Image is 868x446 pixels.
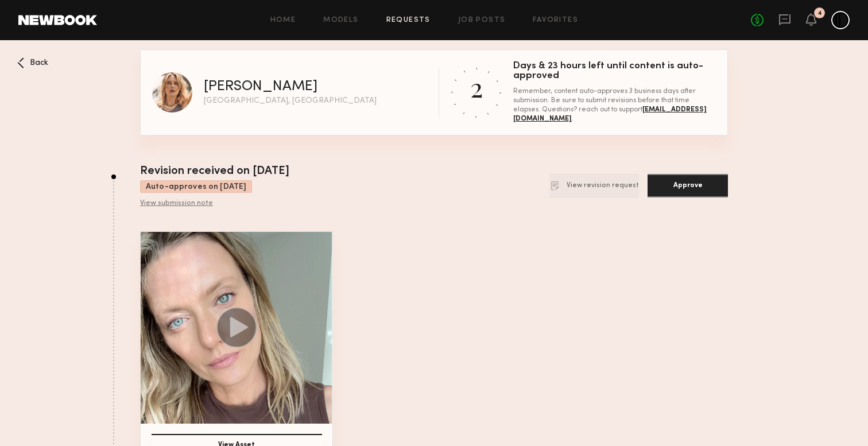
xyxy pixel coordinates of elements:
button: Approve [648,174,728,197]
div: 4 [817,10,822,17]
div: [PERSON_NAME] [204,80,317,94]
a: Home [270,17,296,24]
div: 2 [470,69,483,104]
button: View revision request [549,174,639,197]
span: Back [30,59,48,67]
img: Asset [141,232,332,424]
a: Requests [386,17,431,24]
div: Remember, content auto-approves 3 business days after submission. Be sure to submit revisions bef... [513,87,716,123]
img: Anastassija M profile picture. [152,72,192,113]
div: Days & 23 hours left until content is auto-approved [513,61,716,81]
div: [GEOGRAPHIC_DATA], [GEOGRAPHIC_DATA] [204,97,377,105]
div: Revision received on [DATE] [140,163,289,180]
a: Models [323,17,358,24]
a: Favorites [533,17,578,24]
div: Auto-approves on [DATE] [140,180,252,193]
div: View submission note [140,199,289,208]
a: Job Posts [458,17,506,24]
